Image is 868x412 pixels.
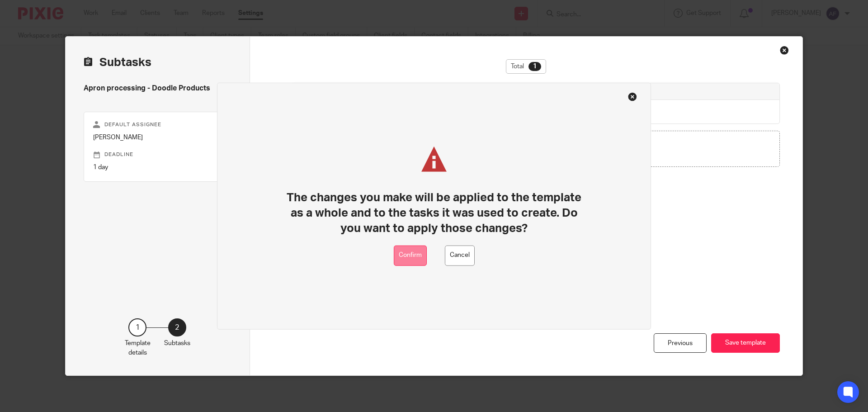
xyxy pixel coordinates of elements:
p: Deadline [93,151,222,158]
button: Cancel [445,245,475,265]
h4: Apron processing - Doodle Products [84,84,231,93]
p: Default assignee [93,121,222,128]
p: [PERSON_NAME] [93,133,222,142]
div: 1 [528,62,541,71]
h2: Subtasks [84,55,151,70]
h1: The changes you make will be applied to the template as a whole and to the tasks it was used to c... [283,190,586,237]
div: Total [506,59,546,74]
p: Subtasks [164,339,190,348]
div: Previous [654,333,707,353]
p: Template details [125,339,151,357]
p: 1 day [93,163,222,172]
div: 1 [128,318,146,336]
div: Close this dialog window [780,46,789,55]
button: Confirm [394,245,427,265]
div: 2 [168,318,186,336]
button: Save template [711,333,780,353]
